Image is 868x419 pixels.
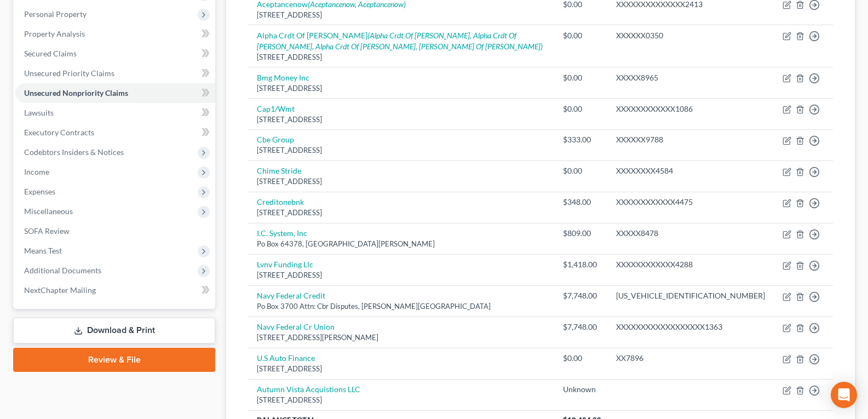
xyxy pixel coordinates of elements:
[15,83,215,103] a: Unsecured Nonpriority Claims
[257,291,325,300] a: Navy Federal Credit
[257,135,294,144] a: Cbe Group
[257,301,545,312] div: Po Box 3700 Attn: Cbr Disputes, [PERSON_NAME][GEOGRAPHIC_DATA]
[257,208,545,218] div: [STREET_ADDRESS]
[257,176,545,187] div: [STREET_ADDRESS]
[563,228,599,239] div: $809.00
[616,353,765,364] div: XX7896
[616,322,765,332] div: XXXXXXXXXXXXXXXXXX1363
[563,322,599,332] div: $7,748.00
[24,226,70,236] span: SOFA Review
[563,259,599,270] div: $1,418.00
[257,364,545,374] div: [STREET_ADDRESS]
[24,68,114,78] span: Unsecured Priority Claims
[563,72,599,83] div: $0.00
[24,128,94,137] span: Executory Contracts
[24,88,128,97] span: Unsecured Nonpriority Claims
[616,197,765,208] div: XXXXXXXXXXXX4475
[257,384,360,394] a: Autumn Vista Acquistions LLC
[616,134,765,145] div: XXXXXX9788
[257,260,313,269] a: Lvnv Funding Llc
[616,165,765,176] div: XXXXXXXX4584
[15,280,215,300] a: NextChapter Mailing
[13,348,215,372] a: Review & File
[616,228,765,239] div: XXXXX8478
[257,239,545,249] div: Po Box 64378, [GEOGRAPHIC_DATA][PERSON_NAME]
[24,49,77,58] span: Secured Claims
[616,290,765,301] div: [US_VEHICLE_IDENTIFICATION_NUMBER]
[563,165,599,176] div: $0.00
[257,332,545,343] div: [STREET_ADDRESS][PERSON_NAME]
[257,270,545,280] div: [STREET_ADDRESS]
[257,145,545,156] div: [STREET_ADDRESS]
[563,290,599,301] div: $7,748.00
[257,52,545,62] div: [STREET_ADDRESS]
[563,197,599,208] div: $348.00
[15,103,215,123] a: Lawsuits
[15,24,215,44] a: Property Analysis
[15,44,215,64] a: Secured Claims
[257,31,543,51] a: Alpha Crdt Of [PERSON_NAME](Alpha Crdt Of [PERSON_NAME], Alpha Crdt Of [PERSON_NAME], Alpha Crdt ...
[563,134,599,145] div: $333.00
[257,395,545,405] div: [STREET_ADDRESS]
[257,322,335,331] a: Navy Federal Cr Union
[24,147,124,157] span: Codebtors Insiders & Notices
[15,123,215,142] a: Executory Contracts
[616,259,765,270] div: XXXXXXXXXXXX4288
[24,266,101,275] span: Additional Documents
[616,72,765,83] div: XXXXX8965
[24,246,62,255] span: Means Test
[24,108,54,117] span: Lawsuits
[257,114,545,125] div: [STREET_ADDRESS]
[831,382,857,408] div: Open Intercom Messenger
[257,166,301,175] a: Chime Stride
[257,353,315,363] a: U.S Auto Finance
[15,221,215,241] a: SOFA Review
[13,318,215,343] a: Download & Print
[257,197,304,206] a: Creditonebnk
[257,10,545,20] div: [STREET_ADDRESS]
[563,384,599,395] div: Unknown
[15,64,215,83] a: Unsecured Priority Claims
[563,30,599,41] div: $0.00
[24,206,73,216] span: Miscellaneous
[24,167,49,176] span: Income
[24,9,87,19] span: Personal Property
[257,73,309,82] a: Bmg Money Inc
[257,83,545,94] div: [STREET_ADDRESS]
[616,104,765,114] div: XXXXXXXXXXXX1086
[563,353,599,364] div: $0.00
[616,30,765,41] div: XXXXXX0350
[257,31,543,51] i: (Alpha Crdt Of [PERSON_NAME], Alpha Crdt Of [PERSON_NAME], Alpha Crdt Of [PERSON_NAME], [PERSON_N...
[24,29,85,38] span: Property Analysis
[257,228,307,238] a: I.C. System, Inc
[563,104,599,114] div: $0.00
[24,285,96,295] span: NextChapter Mailing
[257,104,295,113] a: Cap1/Wmt
[24,187,55,196] span: Expenses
